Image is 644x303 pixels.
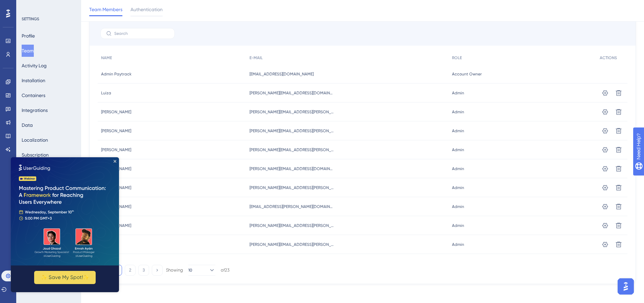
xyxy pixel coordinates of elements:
[23,114,85,127] button: ✨ Save My Spot!✨
[101,71,132,77] span: Admin Paytrack
[452,166,464,171] span: Admin
[166,267,183,273] div: Showing
[221,267,230,273] div: of 23
[22,149,49,161] button: Subscription
[452,185,464,190] span: Admin
[89,5,122,14] span: Team Members
[22,16,76,22] div: SETTINGS
[600,55,617,61] span: ACTIONS
[101,128,131,134] span: [PERSON_NAME]
[249,55,263,61] span: E-MAIL
[22,60,47,72] button: Activity Log
[452,55,462,61] span: ROLE
[249,242,334,247] span: [PERSON_NAME][EMAIL_ADDRESS][PERSON_NAME][DOMAIN_NAME]
[249,109,334,115] span: [PERSON_NAME][EMAIL_ADDRESS][PERSON_NAME][DOMAIN_NAME]
[125,265,136,276] button: 2
[22,30,35,42] button: Profile
[249,166,334,171] span: [PERSON_NAME][EMAIL_ADDRESS][DOMAIN_NAME]
[249,90,334,96] span: [PERSON_NAME][EMAIL_ADDRESS][DOMAIN_NAME]
[101,55,112,61] span: NAME
[249,223,334,228] span: [PERSON_NAME][EMAIL_ADDRESS][PERSON_NAME][DOMAIN_NAME]
[114,31,169,36] input: Search
[22,45,34,57] button: Team
[452,128,464,134] span: Admin
[249,128,334,134] span: [PERSON_NAME][EMAIL_ADDRESS][PERSON_NAME][DOMAIN_NAME]
[616,276,636,297] iframe: UserGuiding AI Assistant Launcher
[103,3,105,5] div: Close Preview
[188,265,215,276] button: 10
[22,134,48,146] button: Localization
[452,147,464,153] span: Admin
[249,71,314,77] span: [EMAIL_ADDRESS][DOMAIN_NAME]
[130,5,163,14] span: Authentication
[452,90,464,96] span: Admin
[249,147,334,153] span: [PERSON_NAME][EMAIL_ADDRESS][PERSON_NAME][DOMAIN_NAME]
[16,2,42,10] span: Need Help?
[22,89,45,101] button: Containers
[452,223,464,228] span: Admin
[138,265,149,276] button: 3
[101,90,111,96] span: Luiza
[452,109,464,115] span: Admin
[188,267,192,273] span: 10
[22,74,45,87] button: Installation
[452,204,464,209] span: Admin
[22,119,33,131] button: Data
[452,71,482,77] span: Account Owner
[101,109,131,115] span: [PERSON_NAME]
[249,204,334,209] span: [EMAIL_ADDRESS][PERSON_NAME][DOMAIN_NAME]
[101,147,131,153] span: [PERSON_NAME]
[452,242,464,247] span: Admin
[22,104,48,116] button: Integrations
[249,185,334,190] span: [PERSON_NAME][EMAIL_ADDRESS][PERSON_NAME][DOMAIN_NAME]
